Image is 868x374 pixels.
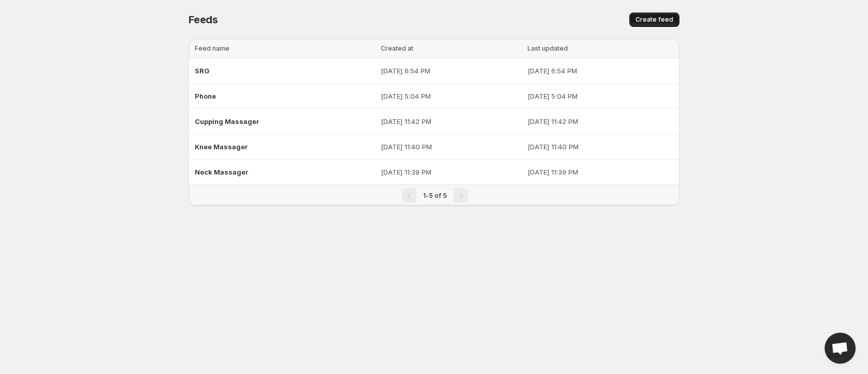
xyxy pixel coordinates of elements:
[381,142,521,152] p: [DATE] 11:40 PM
[528,142,673,152] p: [DATE] 11:40 PM
[629,12,679,27] button: Create feed
[381,66,521,76] p: [DATE] 6:54 PM
[528,167,673,177] p: [DATE] 11:39 PM
[528,116,673,127] p: [DATE] 11:42 PM
[195,117,259,126] span: Cupping Massager
[195,92,216,100] span: Phone
[195,67,209,75] span: SRG
[381,167,521,177] p: [DATE] 11:39 PM
[825,333,856,364] a: Open chat
[636,15,673,24] span: Create feed
[423,192,447,199] span: 1-5 of 5
[528,91,673,101] p: [DATE] 5:04 PM
[189,13,218,26] span: Feeds
[195,168,249,176] span: Neck Massager
[189,184,679,206] nav: Pagination
[195,143,248,151] span: Knee Massager
[195,44,229,52] span: Feed name
[528,44,568,52] span: Last updated
[381,116,521,127] p: [DATE] 11:42 PM
[381,91,521,101] p: [DATE] 5:04 PM
[381,44,413,52] span: Created at
[528,66,673,76] p: [DATE] 6:54 PM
